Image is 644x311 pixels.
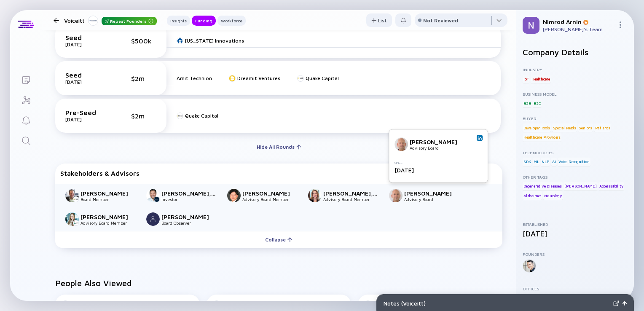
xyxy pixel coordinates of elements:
div: [PERSON_NAME] [410,138,465,145]
div: [PERSON_NAME] [242,190,298,197]
a: Lists [10,69,42,89]
div: [PERSON_NAME] [404,190,460,197]
a: Amit Technion [177,75,212,81]
img: Gil Mildworth Linkedin Profile [478,136,482,140]
a: Dreamit Ventures [229,75,280,81]
div: Seed [65,71,107,79]
div: Pre-Seed [65,109,107,116]
div: Board Member [80,197,136,202]
div: Board Observer [161,220,217,225]
div: Healthcare [531,75,551,83]
div: $2m [131,112,156,120]
div: Industry [523,67,627,72]
div: Special Needs [552,123,577,132]
a: Quake Capital [177,113,218,119]
div: Quake Capital [185,113,218,119]
img: Nimrod Profile Picture [523,17,539,34]
button: Collapse [55,231,502,248]
img: Open Notes [623,301,627,306]
div: Accesssibility [598,182,624,190]
div: Technologies [523,150,627,155]
img: Neta-Li Meiri picture [65,212,79,226]
div: Investor [161,197,217,202]
div: Not Reviewed [423,17,458,24]
div: Dreamit Ventures [237,75,280,81]
div: Workforce [217,16,246,25]
h2: Company Details [523,47,627,57]
div: Notes ( Voiceitt ) [384,300,610,307]
div: Offices [523,286,627,291]
div: Business Model [523,91,627,97]
div: Degenerative Diseases [523,182,563,190]
img: Gil Mildworth picture [389,189,402,202]
div: Alzheimer [523,191,542,200]
div: Patients [594,123,611,132]
div: IoT [523,75,529,83]
div: [PERSON_NAME] [80,213,136,220]
div: [PERSON_NAME] [161,213,217,220]
div: Advisory Board [404,197,460,202]
div: Stakeholders & Advisors [60,169,497,177]
div: [DATE] [65,79,107,85]
div: Advisory Board Member [80,220,136,225]
button: Hide All Rounds [252,140,306,153]
div: [PERSON_NAME] [563,182,597,190]
div: Voice Recognition [558,158,590,166]
div: Funding [192,16,216,25]
button: Funding [192,16,216,26]
div: [DATE] [65,116,107,123]
div: [DATE] [394,166,479,174]
div: Seniors [578,123,593,132]
div: [DATE] [65,41,107,48]
div: ML [533,158,540,166]
div: $2m [131,75,156,82]
div: B2C [533,99,542,107]
div: Founders [523,252,627,257]
img: Tal Peleg-Shulman, PhD, LLB Adv. picture [308,189,322,202]
img: Julien L. Pham, MD, MPH picture [146,189,160,202]
img: Gil Mildworth picture [394,137,408,151]
div: Advisory Board [410,145,465,150]
div: [US_STATE] Innovations [185,38,244,44]
div: Repeat Founders [102,17,157,25]
div: Collapse [260,233,298,246]
div: [PERSON_NAME]'s Team [543,26,614,32]
div: Advisory Board Member [242,197,298,202]
div: Neurology [543,191,563,200]
a: [US_STATE] Innovations [177,38,244,44]
img: Expand Notes [613,300,619,306]
button: Insights [167,16,190,26]
button: List [366,13,392,27]
a: Investor Map [10,89,42,110]
div: $500k [131,37,156,45]
div: Buyer [523,116,627,121]
a: Search [10,130,42,150]
button: Workforce [217,16,246,26]
a: Reminders [10,110,42,130]
div: SDK [523,158,531,166]
h2: People Also Viewed [55,278,502,288]
div: Quake Capital [306,75,339,81]
div: [PERSON_NAME], PhD, LLB Adv. [323,190,379,197]
div: NLP [541,158,550,166]
div: Insights [167,16,190,25]
div: Voiceitt [64,15,157,26]
a: Quake Capital [297,75,339,81]
div: Advisory Board Member [323,197,379,202]
img: Harvey Arbesman picture [146,212,160,226]
div: B2B [523,99,531,107]
div: AI [551,158,557,166]
img: Alan M. Park picture [227,189,241,202]
div: [PERSON_NAME] [80,190,136,197]
div: [DATE] [523,229,627,238]
div: Established [523,222,627,227]
div: Seed [65,34,107,41]
div: Hide All Rounds [252,140,306,153]
div: Nimrod Arnin [543,18,614,25]
div: Other Tags [523,174,627,180]
div: Since [394,161,479,165]
div: [PERSON_NAME], MD, MPH [161,190,217,197]
div: Healthcare Providers [523,133,561,142]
